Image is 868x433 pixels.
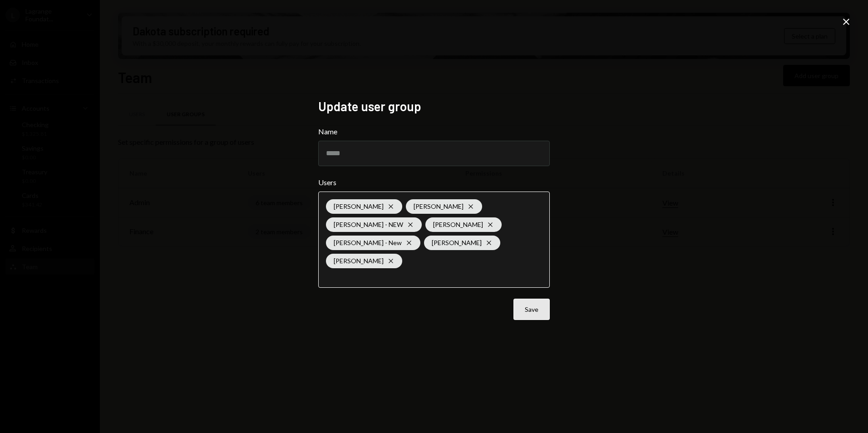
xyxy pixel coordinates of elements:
[318,98,550,115] h2: Update user group
[326,217,422,232] div: [PERSON_NAME] - NEW
[326,254,402,268] div: [PERSON_NAME]
[326,236,420,250] div: [PERSON_NAME] - New
[513,299,550,320] button: Save
[406,199,482,214] div: [PERSON_NAME]
[318,177,550,188] label: Users
[318,126,550,137] label: Name
[326,199,402,214] div: [PERSON_NAME]
[424,236,500,250] div: [PERSON_NAME]
[425,217,502,232] div: [PERSON_NAME]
